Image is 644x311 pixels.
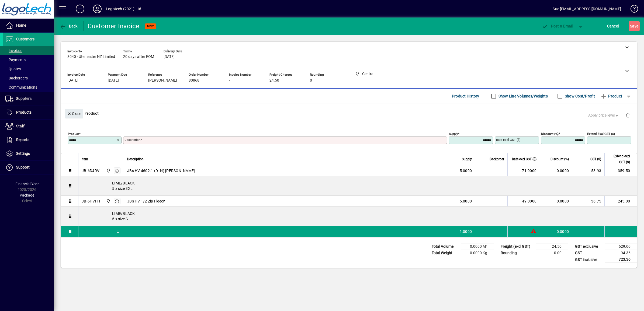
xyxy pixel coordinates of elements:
[511,168,536,173] div: 71.9000
[536,243,568,250] td: 24.50
[450,91,482,101] button: Product History
[626,1,637,19] a: Knowledge Base
[586,111,622,120] button: Apply price level
[16,138,29,142] span: Reports
[512,156,536,162] span: Rate excl GST ($)
[460,229,472,234] span: 1.0000
[16,151,30,156] span: Settings
[540,165,572,176] td: 0.0000
[498,243,536,250] td: Freight (excl GST)
[3,46,54,55] a: Invoices
[490,156,504,162] span: Backorder
[124,138,140,142] mat-label: Description
[229,78,230,83] span: -
[540,226,572,237] td: 0.0000
[5,85,37,89] span: Communications
[64,111,85,116] app-page-header-button: Close
[16,165,30,169] span: Support
[20,193,34,197] span: Package
[148,78,177,83] span: [PERSON_NAME]
[147,25,154,28] span: NEW
[54,21,84,31] app-page-header-button: Back
[106,5,141,13] div: Logotech (2021) Ltd
[590,156,601,162] span: GST ($)
[67,78,78,83] span: [DATE]
[5,58,26,62] span: Payments
[553,5,621,13] div: Sue [EMAIL_ADDRESS][DOMAIN_NAME]
[15,182,39,186] span: Financial Year
[605,256,637,263] td: 723.36
[189,78,199,83] span: 80868
[61,103,637,123] div: Product
[3,64,54,74] a: Quotes
[497,93,548,99] label: Show Line Volumes/Weights
[67,55,115,59] span: 3040 - Utemaster NZ Limited
[3,55,54,64] a: Payments
[452,92,479,100] span: Product History
[462,156,472,162] span: Supply
[539,21,576,31] button: Post & Email
[5,48,22,53] span: Invoices
[630,22,638,30] span: ave
[551,24,553,28] span: P
[572,256,605,263] td: GST inclusive
[310,78,312,83] span: 0
[16,23,26,27] span: Home
[572,243,605,250] td: GST exclusive
[60,24,78,28] span: Back
[16,37,34,41] span: Customers
[588,113,619,118] span: Apply price level
[71,4,89,14] button: Add
[65,109,83,118] button: Close
[604,165,637,176] td: 359.50
[461,250,494,256] td: 0.0000 Kg
[3,161,54,174] a: Support
[3,147,54,160] a: Settings
[604,196,637,207] td: 245.00
[460,168,472,173] span: 5.0000
[78,176,637,195] div: LIME/BLACK 5 x size 3XL
[498,250,536,256] td: Rounding
[460,198,472,204] span: 5.0000
[541,132,559,136] mat-label: Discount (%)
[542,24,573,28] span: ost & Email
[108,78,119,83] span: [DATE]
[3,133,54,147] a: Reports
[629,21,640,31] button: Save
[88,22,140,30] div: Customer Invoice
[164,55,175,59] span: [DATE]
[68,132,79,136] mat-label: Product
[123,55,154,59] span: 20 days after EOM
[3,106,54,119] a: Products
[3,83,54,92] a: Communications
[572,165,604,176] td: 53.93
[630,24,632,28] span: S
[78,207,637,226] div: LIME/BLACK 5 x size S
[5,76,28,80] span: Backorders
[127,168,195,173] span: JBs HV 4602.1 (D+N) [PERSON_NAME]
[269,78,279,83] span: 24.50
[67,109,81,118] span: Close
[429,250,461,256] td: Total Weight
[16,96,32,101] span: Suppliers
[587,132,615,136] mat-label: Extend excl GST ($)
[606,21,620,31] button: Cancel
[449,132,458,136] mat-label: Supply
[16,110,32,114] span: Products
[621,109,634,122] button: Delete
[536,250,568,256] td: 0.00
[550,156,569,162] span: Discount (%)
[564,93,595,99] label: Show Cost/Profit
[3,74,54,83] a: Backorders
[89,4,106,14] button: Profile
[58,21,79,31] button: Back
[621,113,634,118] app-page-header-button: Delete
[511,198,536,204] div: 49.0000
[605,243,637,250] td: 629.00
[16,124,25,128] span: Staff
[605,250,637,256] td: 94.36
[461,243,494,250] td: 0.0000 M³
[3,92,54,106] a: Suppliers
[3,120,54,133] a: Staff
[608,153,630,165] span: Extend excl GST ($)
